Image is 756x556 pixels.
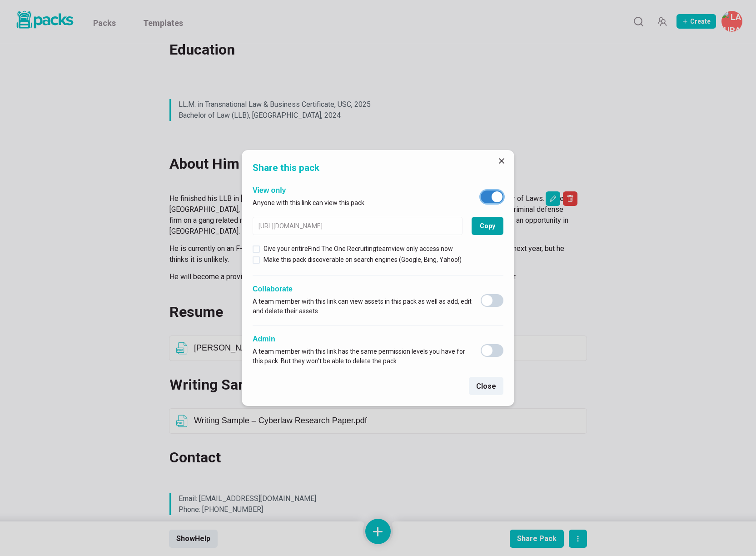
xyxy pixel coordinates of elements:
[253,198,364,208] p: Anyone with this link can view this pack
[242,150,514,182] header: Share this pack
[253,335,472,343] h2: Admin
[264,244,453,254] p: Give your entire Find The One Recruiting team view only access now
[253,186,364,195] h2: View only
[253,347,472,366] p: A team member with this link has the same permission levels you have for this pack. But they won'...
[264,255,462,265] p: Make this pack discoverable on search engines (Google, Bing, Yahoo!)
[253,297,472,316] p: A team member with this link can view assets in this pack as well as add, edit and delete their a...
[253,285,472,293] h2: Collaborate
[494,154,509,168] button: Close
[469,377,503,395] button: Close
[472,217,503,235] button: Copy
